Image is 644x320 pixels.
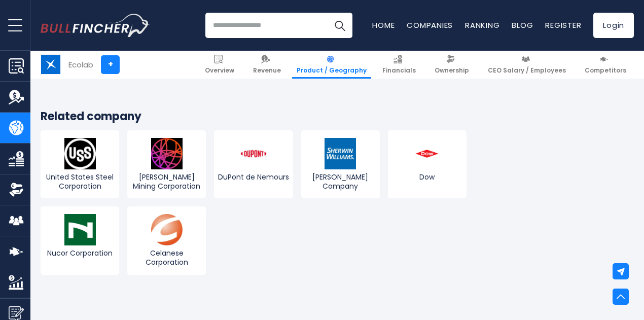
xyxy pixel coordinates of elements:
span: Revenue [253,66,281,75]
a: Overview [200,51,239,79]
a: DuPont de Nemours [214,130,293,198]
a: [PERSON_NAME] Mining Corporation [127,130,206,198]
a: United States Steel Corporation [41,130,119,198]
a: + [101,55,120,74]
a: [PERSON_NAME] Company [301,130,380,198]
a: Blog [512,20,533,30]
a: Companies [407,20,453,30]
a: Login [593,13,634,38]
a: Celanese Corporation [127,206,206,274]
img: Bullfincher logo [41,14,150,37]
span: Financials [382,66,416,75]
button: Search [327,13,352,38]
img: NUE logo [64,214,96,245]
a: Go to homepage [41,14,150,37]
span: Nucor Corporation [43,248,117,258]
a: Ranking [465,20,499,30]
a: Home [372,20,395,30]
img: CE logo [151,214,183,245]
span: United States Steel Corporation [43,172,117,191]
span: Product / Geography [297,66,367,75]
a: Register [545,20,581,30]
a: Financials [378,51,420,79]
img: Ownership [9,182,24,197]
a: Revenue [248,51,285,79]
img: ECL logo [41,55,60,74]
a: Product / Geography [292,51,371,79]
span: Ownership [435,66,469,75]
img: SHW logo [325,138,356,169]
img: DOW logo [411,138,443,169]
a: CEO Salary / Employees [483,51,570,79]
span: Dow [390,172,464,182]
a: Nucor Corporation [41,206,119,274]
span: Celanese Corporation [130,248,203,267]
img: B logo [151,138,183,169]
a: Ownership [430,51,474,79]
span: [PERSON_NAME] Mining Corporation [130,172,203,191]
div: Ecolab [68,59,93,70]
h3: Related company [41,110,467,124]
span: CEO Salary / Employees [488,66,566,75]
a: Dow [388,130,467,198]
span: Overview [205,66,234,75]
a: Competitors [580,51,631,79]
span: Competitors [585,66,626,75]
span: [PERSON_NAME] Company [304,172,377,191]
img: X logo [64,138,96,169]
img: DD logo [238,138,269,169]
span: DuPont de Nemours [217,172,290,182]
